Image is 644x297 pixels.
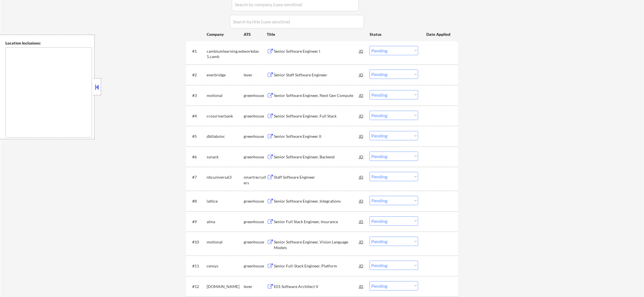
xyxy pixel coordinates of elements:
[192,48,202,54] div: #1
[244,48,267,54] div: workday
[370,29,418,39] div: Status
[359,70,364,80] div: JD
[244,154,267,160] div: greenhouse
[274,72,359,78] div: Senior Staff Software Engineer
[244,219,267,225] div: greenhouse
[244,93,267,98] div: greenhouse
[359,261,364,271] div: JD
[207,219,244,225] div: alma
[244,134,267,139] div: greenhouse
[359,46,364,56] div: JD
[274,48,359,54] div: Senior Software Engineer I
[207,32,244,37] div: Company
[192,134,202,139] div: #5
[244,263,267,269] div: greenhouse
[244,198,267,204] div: greenhouse
[207,134,244,139] div: dbtlabsinc
[359,196,364,206] div: JD
[274,154,359,160] div: Senior Software Engineer, Backend
[192,113,202,119] div: #4
[359,152,364,162] div: JD
[244,32,267,37] div: ATS
[274,174,359,180] div: Staff Software Engineer
[207,239,244,245] div: motional
[359,172,364,182] div: JD
[192,284,202,289] div: #12
[192,239,202,245] div: #10
[274,198,359,204] div: Senior Software Engineer, Integrations
[244,72,267,78] div: lever
[192,198,202,204] div: #8
[359,131,364,141] div: JD
[207,48,244,59] div: cambiumlearning.wd1.camb
[207,113,244,119] div: crossriverbank
[274,239,359,250] div: Senior Software Engineer, Vision Language Models
[359,111,364,121] div: JD
[359,216,364,227] div: JD
[230,15,364,28] input: Search by title (case sensitive)
[5,40,92,46] div: Location Inclusions:
[274,93,359,98] div: Senior Software Engineer, Next Gen Compute
[426,32,451,37] div: Date Applied
[192,263,202,269] div: #11
[192,219,202,225] div: #9
[192,93,202,98] div: #3
[207,154,244,160] div: synack
[192,154,202,160] div: #6
[359,90,364,100] div: JD
[244,239,267,245] div: greenhouse
[244,174,267,185] div: smartrecruiters
[207,93,244,98] div: motional
[207,263,244,269] div: censys
[244,284,267,289] div: lever
[192,174,202,180] div: #7
[359,237,364,247] div: JD
[207,72,244,78] div: everbridge
[244,113,267,119] div: greenhouse
[207,198,244,204] div: lattice
[274,263,359,269] div: Senior Full-Stack Engineer, Platform
[192,72,202,78] div: #2
[207,174,244,180] div: nbcuniversal3
[274,219,359,225] div: Senior Full Stack Engineer, Insurance
[274,113,359,119] div: Senior Software Engineer, Full Stack
[359,281,364,291] div: JD
[274,134,359,139] div: Senior Software Engineer II
[274,284,359,289] div: E01 Software Architect V
[267,32,364,37] div: Title
[207,284,244,289] div: [DOMAIN_NAME]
